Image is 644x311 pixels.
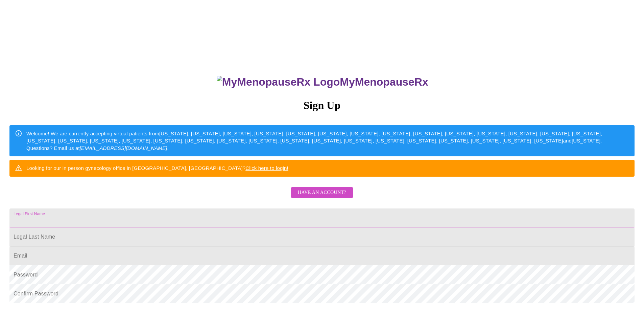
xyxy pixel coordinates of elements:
[298,188,346,197] span: Have an account?
[245,165,288,171] a: Click here to login!
[289,194,355,200] a: Have an account?
[80,145,167,151] em: [EMAIL_ADDRESS][DOMAIN_NAME]
[26,162,288,174] div: Looking for our in person gynecology office in [GEOGRAPHIC_DATA], [GEOGRAPHIC_DATA]?
[26,127,629,154] div: Welcome! We are currently accepting virtual patients from [US_STATE], [US_STATE], [US_STATE], [US...
[9,99,635,112] h3: Sign Up
[291,187,353,199] button: Have an account?
[10,76,635,88] h3: MyMenopauseRx
[217,76,340,88] img: MyMenopauseRx Logo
